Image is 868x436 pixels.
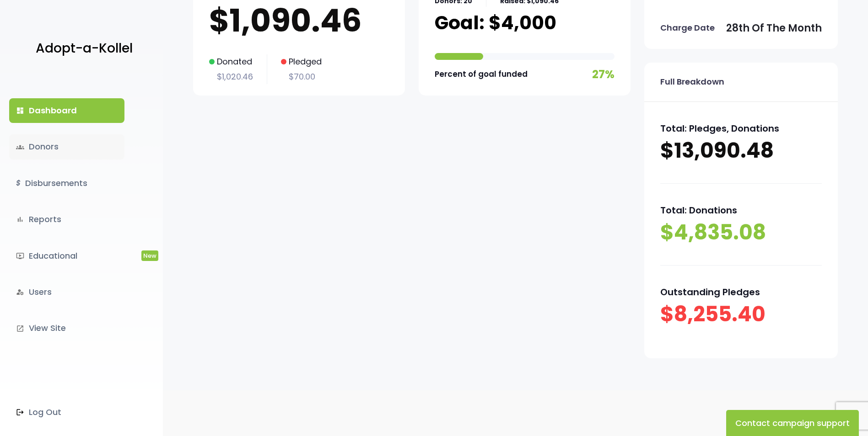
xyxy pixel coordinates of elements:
[281,54,322,69] p: Pledged
[16,324,24,333] i: launch
[209,69,253,84] p: $1,020.46
[209,54,253,69] p: Donated
[660,300,822,329] p: $8,255.40
[726,19,822,37] p: 28th of the month
[16,106,24,115] i: dashboard
[9,171,124,196] a: $Disbursements
[660,74,724,89] p: Full Breakdown
[141,250,158,261] span: New
[660,202,822,218] p: Total: Donations
[9,400,124,425] a: Log Out
[9,98,124,123] a: dashboardDashboard
[660,137,822,165] p: $13,090.48
[435,67,528,81] p: Percent of goal funded
[31,27,133,71] a: Adopt-a-Kollel
[9,207,124,232] a: bar_chartReports
[9,280,124,304] a: manage_accountsUsers
[9,244,124,268] a: ondemand_videoEducationalNew
[435,11,556,34] p: Goal: $4,000
[36,37,133,60] p: Adopt-a-Kollel
[16,252,24,260] i: ondemand_video
[16,215,24,223] i: bar_chart
[592,64,615,84] p: 27%
[16,288,24,296] i: manage_accounts
[9,134,124,159] a: groupsDonors
[660,284,822,300] p: Outstanding Pledges
[16,143,24,151] span: groups
[281,69,322,84] p: $70.00
[726,410,859,436] button: Contact campaign support
[16,177,21,190] i: $
[9,316,124,340] a: launchView Site
[660,218,822,247] p: $4,835.08
[209,2,389,39] p: $1,090.46
[660,21,715,35] p: Charge Date
[660,120,822,137] p: Total: Pledges, Donations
